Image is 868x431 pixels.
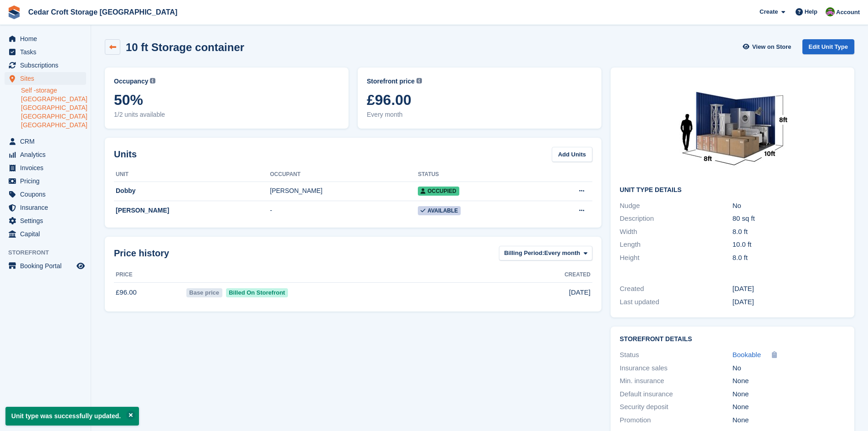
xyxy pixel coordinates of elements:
span: View on Store [752,42,791,52]
a: menu [5,188,86,201]
span: Available [418,206,461,215]
div: Nudge [620,201,732,211]
span: Price history [114,246,169,260]
div: Min. insurance [620,376,732,386]
a: Edit Unit Type [802,39,854,54]
span: Settings [20,214,75,227]
span: Insurance [20,201,75,214]
span: Coupons [20,188,75,201]
a: Self -storage [GEOGRAPHIC_DATA] [GEOGRAPHIC_DATA] [GEOGRAPHIC_DATA] [GEOGRAPHIC_DATA] [21,86,86,130]
span: Billing Period: [504,249,544,258]
h2: Storefront Details [620,336,845,343]
span: 50% [114,92,339,108]
a: menu [5,175,86,187]
span: Billed On Storefront [226,288,288,297]
h2: Units [114,147,137,161]
a: menu [5,46,86,58]
div: [DATE] [733,297,845,307]
div: Dobby [114,186,270,196]
span: Occupied [418,187,459,196]
div: 80 sq ft [733,213,845,224]
span: Booking Portal [20,260,75,272]
div: Height [620,253,732,263]
div: No [733,363,845,374]
a: menu [5,161,86,174]
span: Bookable [733,351,761,358]
th: Price [114,268,185,282]
img: Mark Orchard [826,7,835,16]
span: Tasks [20,46,75,58]
button: Billing Period: Every month [499,246,592,261]
div: None [733,376,845,386]
div: Description [620,213,732,224]
div: Default insurance [620,389,732,400]
span: Help [805,7,817,16]
span: Created [565,270,591,279]
td: £96.00 [114,282,185,302]
div: Insurance sales [620,363,732,374]
a: Preview store [75,260,86,271]
a: menu [5,32,86,45]
div: Last updated [620,297,732,307]
img: 10-ft-container.jpg [664,77,801,179]
span: Analytics [20,148,75,161]
a: Cedar Croft Storage [GEOGRAPHIC_DATA] [25,5,181,20]
td: - [270,201,418,220]
a: menu [5,72,86,85]
span: Capital [20,228,75,240]
span: Create [760,7,778,16]
span: CRM [20,135,75,148]
span: Occupancy [114,77,148,86]
span: Invoices [20,161,75,174]
div: None [733,415,845,426]
h2: Unit Type details [620,187,845,194]
th: Status [418,167,539,182]
img: stora-icon-8386f47178a22dfd0bd8f6a31ec36ba5ce8667c1dd55bd0f319d3a0aa187defe.svg [7,5,21,19]
a: menu [5,228,86,240]
a: Bookable [733,350,761,360]
a: menu [5,214,86,227]
a: menu [5,201,86,214]
a: menu [5,135,86,148]
p: Unit type was successfully updated. [5,407,139,426]
span: Account [836,8,860,17]
a: menu [5,148,86,161]
th: Occupant [270,167,418,182]
div: [DATE] [733,284,845,294]
div: No [733,201,845,211]
span: Subscriptions [20,59,75,72]
div: Promotion [620,415,732,426]
th: Unit [114,167,270,182]
span: £96.00 [367,92,592,108]
span: 1/2 units available [114,110,339,119]
span: Storefront [8,248,91,257]
a: View on Store [742,39,795,54]
a: Add Units [552,147,592,162]
a: menu [5,260,86,272]
div: 8.0 ft [733,253,845,263]
div: Status [620,350,732,360]
div: [PERSON_NAME] [114,206,270,215]
span: Sites [20,72,75,85]
div: Length [620,239,732,250]
div: Security deposit [620,402,732,412]
span: Every month [544,249,580,258]
div: 8.0 ft [733,227,845,237]
span: Base price [186,288,222,297]
span: Storefront price [367,77,415,86]
div: Width [620,227,732,237]
img: icon-info-grey-7440780725fd019a000dd9b08b2336e03edf1995a4989e88bcd33f0948082b44.svg [416,78,422,83]
div: None [733,402,845,412]
div: 10.0 ft [733,239,845,250]
div: [PERSON_NAME] [270,186,418,196]
a: menu [5,59,86,72]
span: Every month [367,110,592,119]
h2: 10 ft Storage container [126,41,244,53]
img: icon-info-grey-7440780725fd019a000dd9b08b2336e03edf1995a4989e88bcd33f0948082b44.svg [150,78,155,83]
span: Pricing [20,175,75,187]
div: Created [620,284,732,294]
span: Home [20,32,75,45]
span: [DATE] [569,287,591,298]
div: None [733,389,845,400]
